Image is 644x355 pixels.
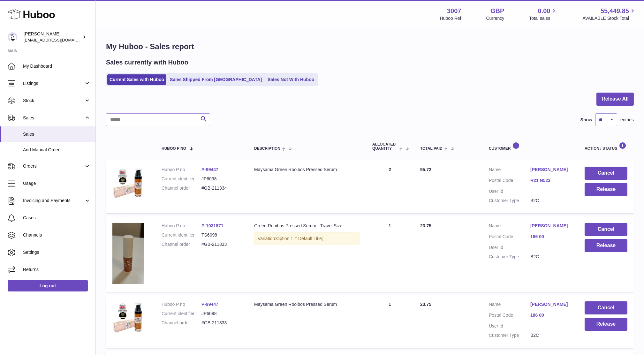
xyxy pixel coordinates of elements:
[530,223,572,229] a: [PERSON_NAME]
[24,37,94,42] span: [EMAIL_ADDRESS][DOMAIN_NAME]
[490,7,504,15] strong: GBP
[601,7,629,15] span: 55,449.85
[107,74,166,85] a: Current Sales with Huboo
[276,236,323,241] span: Option 1 = Default Title;
[201,311,241,317] dd: JP6098
[201,185,241,191] dd: #GB-211334
[254,301,360,307] div: Maysama Green Rooibos Pressed Serum
[162,185,201,191] dt: Channel order
[489,245,530,251] dt: User Id
[112,167,144,199] img: 30071627552388.png
[23,147,91,153] span: Add Manual Order
[254,147,280,151] span: Description
[530,312,572,318] a: 186 00
[23,249,91,255] span: Settings
[489,167,530,174] dt: Name
[366,160,414,213] td: 2
[8,280,88,291] a: Log out
[489,198,530,204] dt: Customer Type
[486,15,504,21] div: Currency
[530,301,572,307] a: [PERSON_NAME]
[489,142,572,151] div: Customer
[489,223,530,230] dt: Name
[23,131,91,137] span: Sales
[420,223,431,228] span: 23.75
[254,232,360,245] div: Variation:
[489,301,530,309] dt: Name
[580,117,592,123] label: Show
[585,301,627,314] button: Cancel
[530,332,572,338] dd: B2C
[529,7,557,21] a: 0.00 Total sales
[23,63,91,69] span: My Dashboard
[201,302,218,307] a: P-99447
[582,7,636,21] a: 55,449.85 AVAILABLE Stock Total
[162,320,201,326] dt: Channel order
[201,176,241,182] dd: JP6098
[585,142,627,151] div: Action / Status
[162,241,201,247] dt: Channel order
[585,223,627,236] button: Cancel
[530,198,572,204] dd: B2C
[254,167,360,173] div: Maysama Green Rooibos Pressed Serum
[489,188,530,194] dt: User Id
[162,223,201,229] dt: Huboo P no
[585,167,627,180] button: Cancel
[489,234,530,241] dt: Postal Code
[162,147,186,151] span: Huboo P no
[254,223,360,229] div: Green Rooibos Pressed Serum - Travel Size
[23,98,84,104] span: Stock
[530,234,572,240] a: 186 00
[162,176,201,182] dt: Current identifier
[530,167,572,173] a: [PERSON_NAME]
[112,301,144,333] img: 30071627552388.png
[201,223,224,228] a: P-1031871
[23,198,84,204] span: Invoicing and Payments
[420,302,431,307] span: 23.75
[489,312,530,320] dt: Postal Code
[23,180,91,186] span: Usage
[366,216,414,292] td: 1
[447,7,461,15] strong: 3007
[585,183,627,196] button: Release
[420,147,443,151] span: Total paid
[201,232,241,238] dd: TS6098
[23,232,91,238] span: Channels
[162,301,201,307] dt: Huboo P no
[489,332,530,338] dt: Customer Type
[372,142,398,151] span: ALLOCATED Quantity
[582,15,636,21] span: AVAILABLE Stock Total
[489,323,530,329] dt: User Id
[23,115,84,121] span: Sales
[620,117,634,123] span: entries
[420,167,431,172] span: 95.72
[366,295,414,348] td: 1
[168,74,264,85] a: Sales Shipped From [GEOGRAPHIC_DATA]
[23,215,91,221] span: Cases
[162,311,201,317] dt: Current identifier
[489,254,530,260] dt: Customer Type
[265,74,316,85] a: Sales Not With Huboo
[201,320,241,326] dd: #GB-211333
[440,15,461,21] div: Huboo Ref
[596,93,634,106] button: Release All
[8,32,17,42] img: bevmay@maysama.com
[530,177,572,184] a: R21 N523
[538,7,550,15] span: 0.00
[112,223,144,284] img: 30071739367699.jpg
[23,163,84,169] span: Orders
[162,167,201,173] dt: Huboo P no
[201,167,218,172] a: P-99447
[106,58,188,67] h2: Sales currently with Huboo
[529,15,557,21] span: Total sales
[489,177,530,185] dt: Postal Code
[23,267,91,273] span: Returns
[585,318,627,331] button: Release
[530,254,572,260] dd: B2C
[585,239,627,252] button: Release
[162,232,201,238] dt: Current identifier
[201,241,241,247] dd: #GB-211333
[106,42,634,52] h1: My Huboo - Sales report
[23,80,84,87] span: Listings
[24,31,81,43] div: [PERSON_NAME]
